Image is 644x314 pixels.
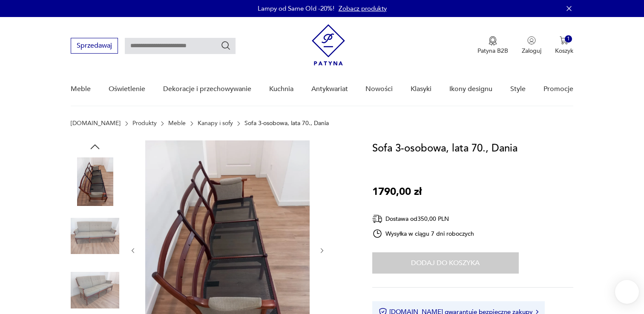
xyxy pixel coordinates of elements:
[71,73,91,106] a: Meble
[489,36,497,46] img: Ikona medalu
[565,35,572,43] div: 1
[536,310,538,314] img: Ikona strzałki w prawo
[244,120,329,127] p: Sofa 3-osobowa, lata 70., Dania
[560,36,568,45] img: Ikona koszyka
[365,73,393,106] a: Nowości
[555,47,573,55] p: Koszyk
[372,214,474,224] div: Dostawa od 350,00 PLN
[510,73,526,106] a: Style
[71,38,118,54] button: Sprzedawaj
[71,212,119,260] img: Zdjęcie produktu Sofa 3-osobowa, lata 70., Dania
[615,280,639,304] iframe: Smartsupp widget button
[522,36,541,55] button: Zaloguj
[221,40,231,51] button: Szukaj
[522,47,541,55] p: Zaloguj
[449,73,492,106] a: Ikony designu
[132,120,157,127] a: Produkty
[372,228,474,239] div: Wysyłka w ciągu 7 dni roboczych
[109,73,145,106] a: Oświetlenie
[372,184,422,200] p: 1790,00 zł
[477,36,508,55] button: Patyna B2B
[269,73,293,106] a: Kuchnia
[258,4,334,13] p: Lampy od Same Old -20%!
[527,36,536,45] img: Ikonka użytkownika
[477,47,508,55] p: Patyna B2B
[198,120,233,127] a: Kanapy i sofy
[372,214,382,224] img: Ikona dostawy
[372,140,517,157] h1: Sofa 3-osobowa, lata 70., Dania
[71,43,118,49] a: Sprzedawaj
[477,36,508,55] a: Ikona medaluPatyna B2B
[543,73,573,106] a: Promocje
[163,73,251,106] a: Dekoracje i przechowywanie
[312,24,345,66] img: Patyna - sklep z meblami i dekoracjami vintage
[168,120,186,127] a: Meble
[311,73,348,106] a: Antykwariat
[555,36,573,55] button: 1Koszyk
[411,73,431,106] a: Klasyki
[71,157,119,206] img: Zdjęcie produktu Sofa 3-osobowa, lata 70., Dania
[71,120,121,127] a: [DOMAIN_NAME]
[339,4,387,13] a: Zobacz produkty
